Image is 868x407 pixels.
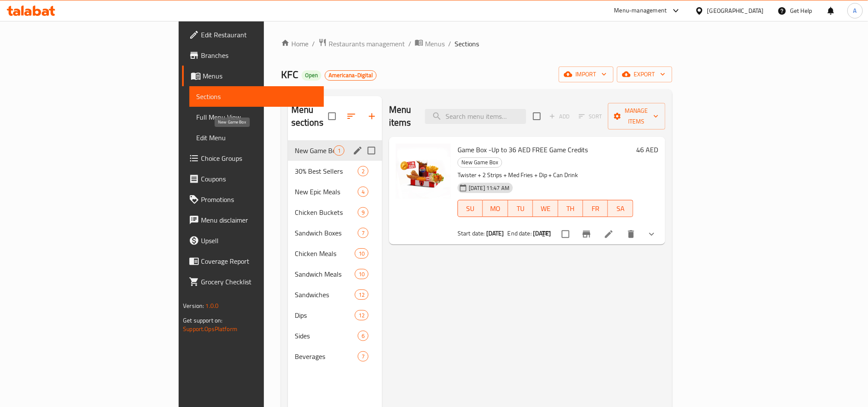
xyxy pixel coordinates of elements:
span: Game Box -Up to 36 AED FREE Game Credits [458,143,588,156]
div: New Game Box1edit [288,140,382,161]
div: items [358,351,368,362]
span: Sections [455,39,479,49]
a: Grocery Checklist [182,271,323,292]
button: Manage items [608,103,665,130]
div: Sandwich Meals10 [288,264,382,284]
span: FR [587,202,605,215]
svg: Show Choices [647,229,657,239]
a: Promotions [182,189,323,210]
div: items [355,248,368,259]
a: Sections [189,86,323,107]
a: Coverage Report [182,251,323,271]
button: FR [583,200,608,217]
span: End date: [508,228,532,239]
div: Sides6 [288,326,382,346]
span: 6 [358,332,368,340]
a: Menu disclaimer [182,210,323,230]
h2: Menu items [389,103,415,129]
div: items [358,187,368,197]
span: 12 [355,311,368,320]
button: TU [508,200,533,217]
button: delete [621,224,641,244]
span: Version: [183,300,204,311]
div: items [358,166,368,176]
span: Select section first [573,110,608,123]
h6: 46 AED [637,144,658,156]
span: Americana-Digital [325,72,376,79]
div: Sandwich Boxes [295,228,358,238]
button: MO [483,200,508,217]
span: Full Menu View [196,112,317,122]
span: export [624,69,665,80]
button: sort-choices [536,224,557,244]
span: Sandwich Meals [295,269,355,279]
span: TH [562,202,580,215]
a: Restaurants management [318,38,405,49]
span: Beverages [295,351,358,362]
span: Menus [425,39,445,49]
span: Get support on: [183,315,222,326]
div: Beverages7 [288,346,382,367]
button: TH [558,200,583,217]
button: Branch-specific-item [576,224,597,244]
span: Coverage Report [201,256,317,266]
span: 10 [355,270,368,278]
a: Menus [182,66,323,86]
span: 9 [358,208,368,217]
span: WE [536,202,554,215]
div: Sides [295,331,358,341]
a: Choice Groups [182,148,323,169]
span: Add item [546,110,573,123]
div: items [334,145,344,156]
span: 4 [358,188,368,196]
div: New Epic Meals4 [288,181,382,202]
span: Chicken Buckets [295,207,358,217]
span: Select all sections [323,107,341,125]
div: [GEOGRAPHIC_DATA] [707,6,764,15]
div: New Epic Meals [295,187,358,197]
span: import [566,69,607,80]
span: Sandwiches [295,289,355,300]
span: Start date: [458,228,485,239]
span: Menu disclaimer [201,215,317,225]
div: 30% Best Sellers2 [288,161,382,181]
span: [DATE] 11:47 AM [465,184,513,192]
a: Full Menu View [189,107,323,127]
span: SA [611,202,629,215]
span: Dips [295,310,355,320]
span: Promotions [201,194,317,205]
span: 7 [358,353,368,361]
p: Twister + 2 Strips + Med Fries + Dip + Can Drink [458,170,633,181]
div: Chicken Meals10 [288,243,382,264]
button: show more [641,224,662,244]
span: 12 [355,291,368,299]
a: Upsell [182,230,323,251]
div: New Game Box [458,157,502,168]
a: Branches [182,45,323,66]
div: Sandwich Boxes7 [288,223,382,243]
nav: breadcrumb [281,38,672,49]
span: 30% Best Sellers [295,166,358,176]
span: A [853,6,857,15]
nav: Menu sections [288,137,382,370]
span: Chicken Meals [295,248,355,259]
a: Menus [415,38,445,49]
div: items [355,289,368,300]
span: Branches [201,50,317,60]
span: 1.0.0 [206,300,219,311]
a: Coupons [182,169,323,189]
span: 7 [358,229,368,237]
button: SU [458,200,483,217]
div: items [358,207,368,217]
span: Sort sections [341,106,362,127]
a: Edit Menu [189,127,323,148]
span: Select to update [557,225,575,243]
span: Coupons [201,174,317,184]
div: Dips12 [288,305,382,326]
div: items [355,269,368,279]
span: 10 [355,250,368,258]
